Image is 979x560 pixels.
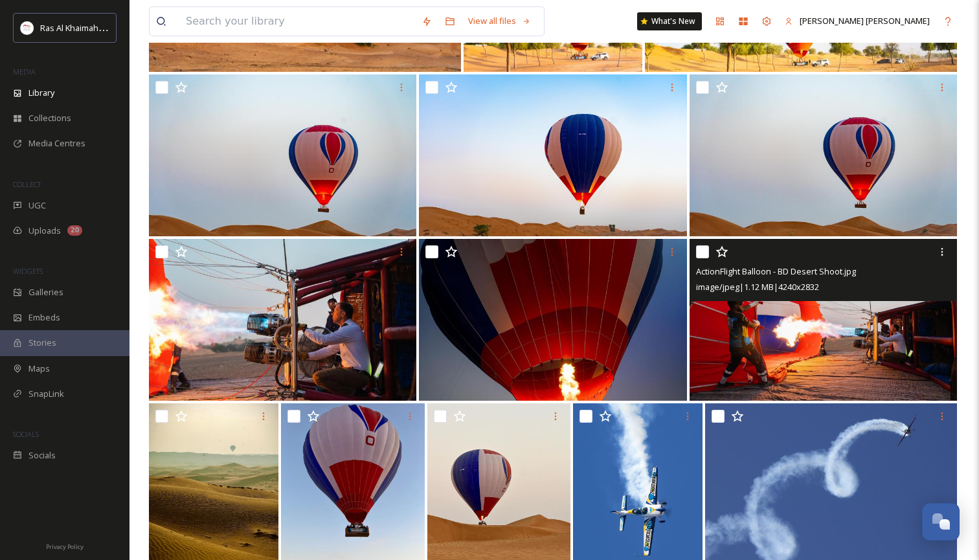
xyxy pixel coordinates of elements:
span: WIDGETS [13,266,43,276]
span: SnapLink [28,388,64,400]
img: ActionFlight Balloon - BD Desert Shoot.jpg [419,239,686,401]
span: Embeds [28,311,60,324]
span: ActionFlight Balloon - BD Desert Shoot.jpg [696,265,856,277]
span: UGC [28,199,46,212]
span: Library [28,87,54,99]
span: [PERSON_NAME] [PERSON_NAME] [800,15,930,27]
span: Media Centres [28,137,85,150]
a: Privacy Policy [46,538,84,554]
img: ActionFlight Balloon - BD Desert Shoot.jpg [149,239,416,401]
span: Stories [28,337,56,349]
img: Logo_RAKTDA_RGB-01.png [21,21,34,34]
span: Collections [28,112,71,124]
a: View all files [462,8,537,34]
span: Privacy Policy [46,543,84,551]
div: 20 [67,225,82,236]
button: Open Chat [922,503,960,541]
img: ActionFlight Balloon - BD Desert Shoot.jpg [690,239,957,401]
img: ActionFlight Balloon - BD Desert Shoot.jpg [690,74,957,236]
span: Ras Al Khaimah Tourism Development Authority [40,21,223,34]
span: COLLECT [13,179,41,189]
span: Uploads [28,225,61,237]
a: [PERSON_NAME] [PERSON_NAME] [778,8,936,34]
span: Galleries [28,286,63,298]
span: Maps [28,363,50,375]
span: MEDIA [13,67,36,76]
img: ActionFlight Balloon - BD Desert Shoot.jpg [149,74,416,236]
span: image/jpeg | 1.12 MB | 4240 x 2832 [696,281,819,293]
span: Socials [28,449,56,462]
span: SOCIALS [13,429,39,439]
a: What's New [637,12,702,30]
input: Search your library [179,7,415,36]
img: ActionFlight Balloon - BD Desert Shoot.jpg [419,74,686,236]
